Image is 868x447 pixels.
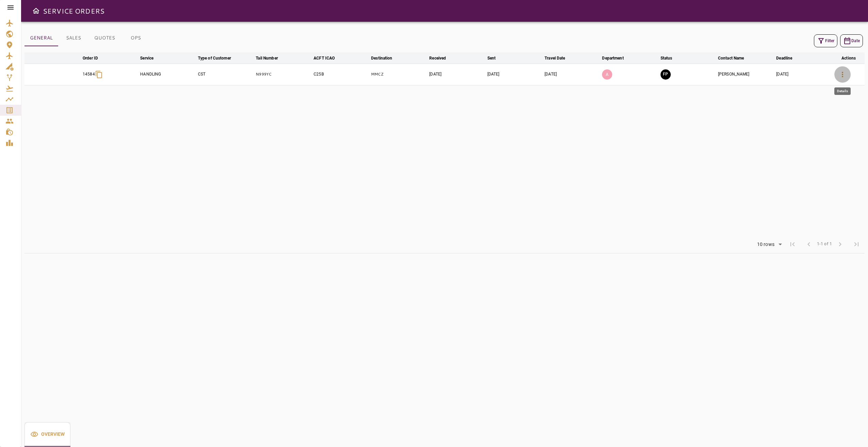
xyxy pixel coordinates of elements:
[602,54,623,62] div: Department
[256,71,311,77] p: N999YC
[661,54,681,62] span: Status
[428,64,486,85] td: [DATE]
[602,54,632,62] span: Department
[487,54,496,62] div: Sent
[139,64,197,85] td: HANDLING
[545,54,574,62] span: Travel Date
[24,422,70,447] button: Overview
[371,54,401,62] span: Destination
[256,54,278,62] div: Tail Number
[89,30,120,46] button: QUOTES
[197,64,255,85] td: CST
[43,5,104,16] h6: SERVICE ORDERS
[755,242,776,247] div: 10 rows
[801,236,817,252] span: Previous Page
[717,64,775,85] td: [PERSON_NAME]
[198,54,240,62] span: Type of Customer
[487,54,505,62] span: Sent
[256,54,286,62] span: Tail Number
[718,54,753,62] span: Contact Name
[840,34,863,47] button: Date
[24,422,70,447] div: basic tabs example
[371,71,427,77] p: MMCZ
[848,236,865,252] span: Last Page
[429,54,455,62] span: Received
[312,64,370,85] td: C25B
[545,54,565,62] div: Travel Date
[784,236,801,252] span: First Page
[486,64,544,85] td: [DATE]
[775,64,833,85] td: [DATE]
[24,30,151,46] div: basic tabs example
[776,54,792,62] div: Deadline
[832,236,848,252] span: Next Page
[58,30,89,46] button: SALES
[140,54,153,62] div: Service
[429,54,446,62] div: Received
[718,54,744,62] div: Contact Name
[314,54,335,62] div: ACFT ICAO
[24,30,58,46] button: GENERAL
[817,241,832,248] span: 1-1 of 1
[661,69,671,80] button: FINAL PREPARATION
[29,4,43,18] button: Open drawer
[602,69,612,80] p: A
[753,239,784,250] div: 10 rows
[661,54,672,62] div: Status
[198,54,231,62] div: Type of Customer
[371,54,392,62] div: Destination
[83,54,107,62] span: Order ID
[140,54,162,62] span: Service
[120,30,151,46] button: OPS
[83,71,95,77] p: 14584
[543,64,601,85] td: [DATE]
[83,54,98,62] div: Order ID
[814,34,837,47] button: Filter
[776,54,801,62] span: Deadline
[314,54,344,62] span: ACFT ICAO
